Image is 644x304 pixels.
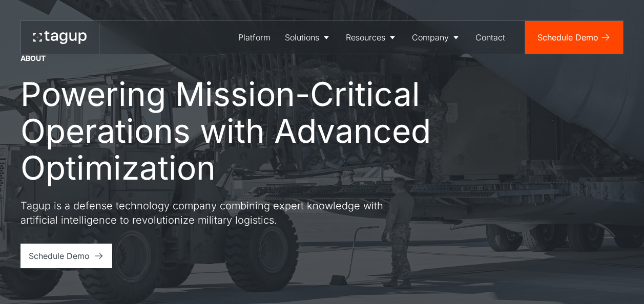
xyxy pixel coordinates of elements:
[285,31,319,44] div: Solutions
[537,31,598,44] div: Schedule Demo
[525,21,623,54] a: Schedule Demo
[20,53,46,63] div: About
[20,199,389,227] p: Tagup is a defense technology company combining expert knowledge with artificial intelligence to ...
[20,76,451,186] h1: Powering Mission-Critical Operations with Advanced Optimization
[475,31,505,44] div: Contact
[278,21,339,54] a: Solutions
[29,250,90,262] div: Schedule Demo
[231,21,278,54] a: Platform
[346,31,385,44] div: Resources
[238,31,271,44] div: Platform
[405,21,468,54] a: Company
[339,21,405,54] a: Resources
[20,244,112,268] a: Schedule Demo
[412,31,449,44] div: Company
[468,21,512,54] a: Contact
